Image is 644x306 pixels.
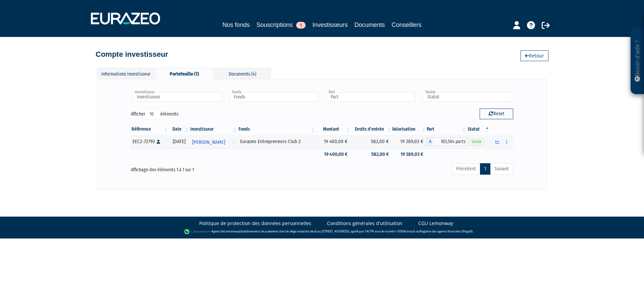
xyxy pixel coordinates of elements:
[418,220,453,227] a: CGU Lemonway
[467,124,490,135] th: Statut : activer pour trier la colonne par ordre d&eacute;croissant
[91,12,160,25] img: 1732889491-logotype_eurazeo_blanc_rvb.png
[96,50,168,58] h4: Compte investisseur
[351,124,392,135] th: Droits d'entrée: activer pour trier la colonne par ordre croissant
[392,124,426,135] th: Valorisation: activer pour trier la colonne par ordre croissant
[316,124,351,135] th: Montant: activer pour trier la colonne par ordre croissant
[131,108,178,120] label: Afficher éléments
[392,148,426,160] td: 19 389,03 €
[420,229,473,233] a: Registre des agents financiers (Regafi)
[296,22,306,29] span: 1
[131,163,284,173] div: Affichage des éléments 1 à 1 sur 1
[238,124,316,135] th: Fonds: activer pour trier la colonne par ordre croissant
[192,136,225,148] span: [PERSON_NAME]
[224,229,239,233] a: Lemonway
[214,68,271,79] div: Documents (4)
[184,228,210,235] img: logo-lemonway.png
[392,20,422,30] a: Conseillers
[169,124,190,135] th: Date: activer pour trier la colonne par ordre croissant
[634,31,641,91] p: Besoin d'aide ?
[521,50,548,61] a: Retour
[157,140,160,144] i: [Français] Personne physique
[427,137,433,146] span: A
[240,138,313,145] div: Eurazeo Entrepreneurs Club 2
[190,124,238,135] th: Investisseur: activer pour trier la colonne par ordre croissant
[312,20,347,31] a: Investisseurs
[145,108,160,120] select: Afficheréléments
[351,135,392,148] td: 582,00 €
[190,135,238,148] a: [PERSON_NAME]
[132,138,166,145] div: EEC2-72793
[480,163,490,175] a: 1
[222,20,250,30] a: Nos fonds
[316,148,351,160] td: 19 400,00 €
[327,220,402,227] a: Conditions générales d'utilisation
[355,20,385,30] a: Documents
[469,139,484,145] span: Valide
[156,68,213,79] div: Portefeuille (1)
[433,137,467,146] span: 183,504 parts
[199,220,311,227] a: Politique de protection des données personnelles
[316,135,351,148] td: 19 400,00 €
[97,68,154,79] div: Informations investisseur
[427,137,467,146] div: A - Eurazeo Entrepreneurs Club 2
[256,20,306,30] a: Souscriptions1
[351,148,392,160] td: 582,00 €
[233,136,235,148] i: Voir l'investisseur
[171,138,187,145] div: [DATE]
[427,124,467,135] th: Part: activer pour trier la colonne par ordre croissant
[7,228,637,235] div: - Agent de (établissement de paiement dont le siège social est situé au [STREET_ADDRESS], agréé p...
[480,108,513,119] button: Reset
[131,124,169,135] th: Référence : activer pour trier la colonne par ordre croissant
[392,135,426,148] td: 19 389,03 €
